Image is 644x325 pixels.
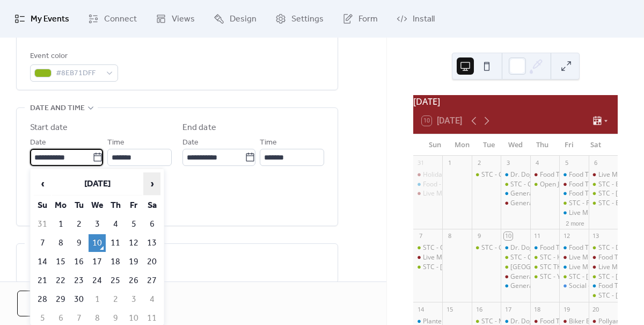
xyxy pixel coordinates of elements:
[589,189,618,198] div: STC - Terry Byrne @ Sat Sep 6, 2025 2pm - 5pm (CDT)
[530,263,559,272] div: STC THEME NIGHT - YACHT ROCK @ Thu Sep 11, 2025 6pm - 10pm (CDT)
[559,263,588,272] div: Live Music - JD Kostyk - Roselle @ Fri Sep 12, 2025 7pm - 10pm (CDT)
[89,272,106,290] td: 24
[559,253,588,262] div: Live Music - Dan Colles - Lemont @ Fri Sep 12, 2025 7pm - 10pm (CDT)
[502,134,529,156] div: Wed
[501,263,530,272] div: STC - Stadium Street Eats @ Wed Sep 10, 2025 6pm - 9pm (CDT)
[89,291,106,308] td: 1
[89,234,106,252] td: 10
[501,272,530,281] div: General Knowledge Trivia - Lemont @ Wed Sep 10, 2025 7pm - 9pm (CDT)
[562,305,570,313] div: 19
[423,253,592,262] div: Live Music - [PERSON_NAME] @ [DATE] 2pm - 4pm (CDT)
[34,215,51,233] td: 31
[182,136,199,149] span: Date
[107,197,124,214] th: Th
[413,263,442,272] div: STC - Hunt House Creative Arts Center Adult Band Showcase @ Sun Sep 7, 2025 5pm - 7pm (CDT)STC - ...
[413,95,618,108] div: [DATE]
[52,234,69,252] td: 8
[34,234,51,252] td: 7
[52,291,69,308] td: 29
[555,134,582,156] div: Fri
[530,272,559,281] div: STC - Yacht Rockettes @ Thu Sep 11, 2025 7pm - 10pm (CDT)
[107,234,124,252] td: 11
[445,305,453,313] div: 15
[17,291,87,316] button: Cancel
[562,159,570,167] div: 5
[589,272,618,281] div: STC - Billy Denton @ Sat Sep 13, 2025 2pm - 5pm (CDT)
[589,199,618,208] div: STC - EXHALE @ Sat Sep 6, 2025 7pm - 10pm (CDT)
[413,243,442,252] div: STC - Outdoor Doggie Dining class @ 1pm - 2:30pm (CDT)
[143,197,160,214] th: Sa
[6,4,77,33] a: My Events
[533,232,541,240] div: 11
[52,172,142,196] th: [DATE]
[52,272,69,290] td: 22
[559,170,588,179] div: Food Truck - Koris Koop -Roselle @ Fri Sep 5, 2025 5pm - 9pm (CDT)
[107,215,124,233] td: 4
[589,281,618,291] div: Food Truck - Chuck’s Wood Fired Pizza - Roselle @ Sat Sep 13, 2025 5pm - 8pm (CST)
[148,4,203,33] a: Views
[582,134,609,156] div: Sat
[559,272,588,281] div: STC - Warren Douglas Band @ Fri Sep 12, 2025 7pm - 10pm (CDT)
[504,159,512,167] div: 3
[70,234,87,252] td: 9
[530,180,559,189] div: Open Jam with Sam Wyatt @ STC @ Thu Sep 4, 2025 7pm - 11pm (CDT)
[501,243,530,252] div: Dr. Dog’s Food Truck - Roselle @ Weekly from 6pm to 9pm
[89,197,106,214] th: We
[422,134,449,156] div: Sun
[143,215,160,233] td: 6
[34,253,51,271] td: 14
[89,253,106,271] td: 17
[589,253,618,262] div: Food Truck - Happy Times - Lemont @ Sat Sep 13, 2025 2pm - 6pm (CDT)
[34,291,51,308] td: 28
[501,253,530,262] div: STC - Charity Bike Ride with Sammy's Bikes @ Weekly from 6pm to 7:30pm on Wednesday from Wed May ...
[144,173,160,194] span: ›
[125,197,142,214] th: Fr
[30,136,46,149] span: Date
[449,134,475,156] div: Mon
[589,291,618,300] div: STC - Matt Keen Band @ Sat Sep 13, 2025 7pm - 10pm (CDT)
[559,208,588,218] div: Live Music - Billy Denton - Roselle @ Fri Sep 5, 2025 7pm - 10pm (CDT)
[70,291,87,308] td: 30
[559,180,588,189] div: Food Truck - Pizza 750 - Lemont @ Fri Sep 5, 2025 5pm - 9pm (CDT)
[472,170,501,179] div: STC - General Knowledge Trivia @ Tue Sep 2, 2025 7pm - 9pm (CDT)
[589,263,618,272] div: Live Music - Mike Hayes -Lemont @ Sat Sep 13, 2025 2pm - 5pm (CDT)
[56,67,101,80] span: #8EB71DFF
[501,281,530,291] div: General Knowledge Trivia - Roselle @ Wed Sep 10, 2025 7pm - 9pm (CDT)
[70,197,87,214] th: Tu
[589,180,618,189] div: STC - Brew Town Bites @ Sat Sep 6, 2025 2pm - 7pm (CDT)
[423,170,564,179] div: Holiday Taproom Hours 12pm -10pm @ [DATE]
[52,215,69,233] td: 1
[413,253,442,262] div: Live Music - Dylan Raymond - Lemont @ Sun Sep 7, 2025 2pm - 4pm (CDT)
[504,232,512,240] div: 10
[143,291,160,308] td: 4
[559,199,588,208] div: STC - Four Ds BBQ @ Fri Sep 5, 2025 5pm - 9pm (CDT)
[589,243,618,252] div: STC - Dark Horse Grill @ Sat Sep 13, 2025 1pm - 5pm (CDT)
[533,159,541,167] div: 4
[52,197,69,214] th: Mo
[504,305,512,313] div: 17
[52,253,69,271] td: 15
[592,159,600,167] div: 6
[592,232,600,240] div: 13
[70,215,87,233] td: 2
[416,305,425,313] div: 14
[413,13,435,26] span: Install
[501,189,530,198] div: General Knowledge - Roselle @ Wed Sep 3, 2025 7pm - 9pm (CDT)
[475,134,502,156] div: Tue
[143,253,160,271] td: 20
[413,180,442,189] div: Food - Good Stuff Eats - Roselle @ Sun Aug 31, 2025 1pm - 4pm (CDT)
[291,13,324,26] span: Settings
[413,170,442,179] div: Holiday Taproom Hours 12pm -10pm @ Sun Aug 31, 2025
[445,232,453,240] div: 8
[30,102,85,115] span: Date and time
[70,253,87,271] td: 16
[107,291,124,308] td: 2
[34,173,50,194] span: ‹
[34,272,51,290] td: 21
[125,215,142,233] td: 5
[172,13,195,26] span: Views
[125,291,142,308] td: 3
[592,305,600,313] div: 20
[501,180,530,189] div: STC - Charity Bike Ride with Sammy's Bikes @ Weekly from 6pm to 7:30pm on Wednesday from Wed May ...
